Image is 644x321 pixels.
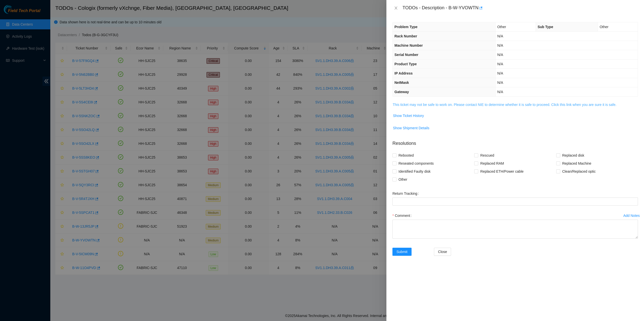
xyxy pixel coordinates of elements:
span: Rescued [478,151,496,159]
span: Close [438,249,447,254]
a: This ticket may not be safe to work on. Please contact NIE to determine whether it is safe to pro... [393,103,616,107]
span: N/A [497,34,503,38]
div: Add Notes [623,214,640,217]
label: Comment [392,212,414,220]
button: Show Ticket History [393,112,424,120]
span: Rebooted [396,151,416,159]
span: Identified Faulty disk [396,167,433,175]
span: Machine Number [394,43,423,47]
button: Submit [392,248,412,256]
span: N/A [497,62,503,66]
span: Reseated components [396,159,436,167]
span: IP Address [394,71,413,75]
span: Problem Type [394,25,418,29]
span: Submit [396,249,408,254]
span: Replaced ETH/Power cable [478,167,526,175]
span: Serial Number [394,53,418,57]
label: Return Tracking [392,189,421,198]
span: Other [600,25,609,29]
span: close [394,6,398,10]
span: NetMask [394,81,409,85]
span: Sub Type [538,25,553,29]
p: Resolutions [392,136,638,147]
span: N/A [497,71,503,75]
textarea: Comment [392,220,638,239]
span: Replaced disk [560,151,586,159]
span: Product Type [394,62,417,66]
span: N/A [497,53,503,57]
span: N/A [497,43,503,47]
span: Other [497,25,506,29]
div: TODOs - Description - B-W-YVOWTN [403,4,638,12]
span: Show Shipment Details [393,125,429,131]
span: Show Ticket History [393,113,424,118]
button: Close [434,248,451,256]
span: N/A [497,90,503,94]
span: Gateway [394,90,409,94]
span: Replaced Machine [560,159,593,167]
input: Return Tracking [392,198,638,206]
span: Other [396,175,409,183]
span: Clean/Replaced optic [560,167,598,175]
button: Add Notes [623,212,640,220]
button: Close [392,6,399,11]
span: Rack Number [394,34,417,38]
span: N/A [497,81,503,85]
button: Show Shipment Details [393,124,430,132]
span: Replaced RAM [478,159,506,167]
